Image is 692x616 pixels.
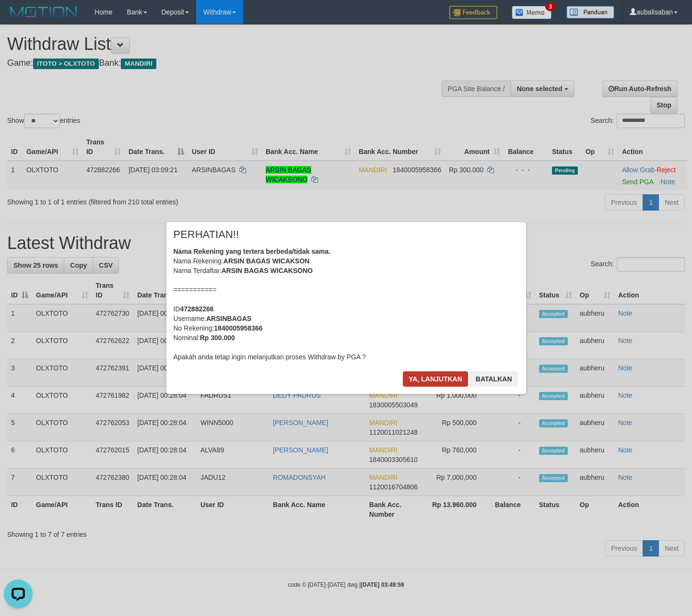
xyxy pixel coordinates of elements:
[206,315,251,322] b: ARSINBAGAS
[180,305,214,313] b: 472882266
[470,371,518,387] button: Batalkan
[214,324,262,332] b: 1840005958366
[223,257,310,265] b: ARSIN BAGAS WICAKSON
[174,230,239,239] span: PERHATIAN!!
[174,248,331,255] b: Nama Rekening yang tertera berbeda/tidak sama.
[174,247,519,362] div: Nama Rekening: Nama Terdaftar: =========== ID Username: No Rekening: Nominal: Apakah anda tetap i...
[200,334,235,342] b: Rp 300.000
[222,267,313,274] b: ARSIN BAGAS WICAKSONO
[403,371,468,387] button: Ya, lanjutkan
[4,4,33,33] button: Open LiveChat chat widget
